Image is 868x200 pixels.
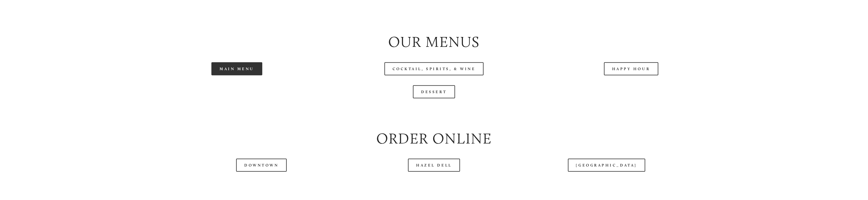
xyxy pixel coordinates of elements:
h2: Order Online [143,128,725,149]
a: Cocktail, Spirits, & Wine [384,62,484,75]
a: Main Menu [211,62,262,75]
a: Downtown [236,159,287,172]
a: Happy Hour [604,62,659,75]
a: [GEOGRAPHIC_DATA] [568,159,645,172]
a: Dessert [413,85,455,98]
a: Hazel Dell [408,159,460,172]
